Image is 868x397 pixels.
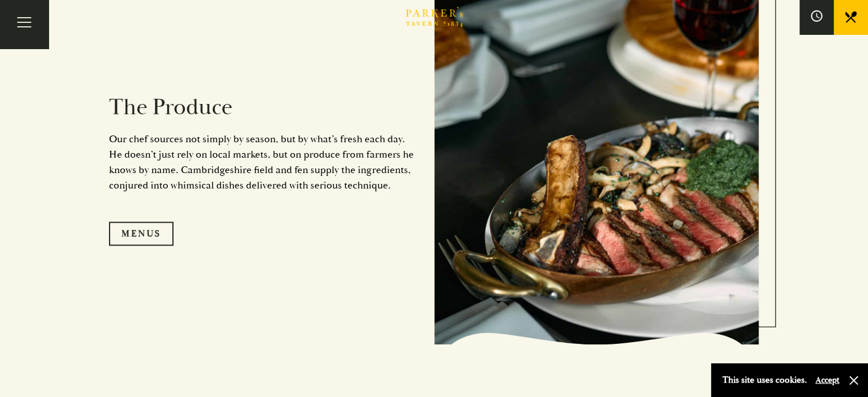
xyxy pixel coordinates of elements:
h2: The Produce [109,94,417,121]
p: This site uses cookies. [722,372,807,388]
a: Menus [109,222,173,246]
p: Our chef sources not simply by season, but by what’s fresh each day. He doesn’t just rely on loca... [109,131,417,193]
button: Close and accept [848,375,859,386]
button: Accept [815,375,839,386]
